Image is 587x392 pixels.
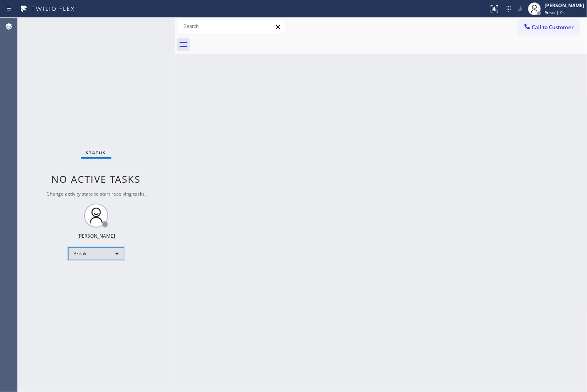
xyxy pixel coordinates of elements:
span: Break | 0s [545,10,565,15]
button: Call to Customer [518,20,579,35]
span: No active tasks [52,172,141,186]
input: Search [178,20,285,33]
div: [PERSON_NAME] [545,2,585,9]
button: Mute [514,3,526,14]
div: [PERSON_NAME] [77,232,115,239]
span: Status [86,150,107,156]
span: Call to Customer [532,24,574,31]
div: Break [68,247,124,260]
span: Change activity state to start receiving tasks. [46,190,146,197]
